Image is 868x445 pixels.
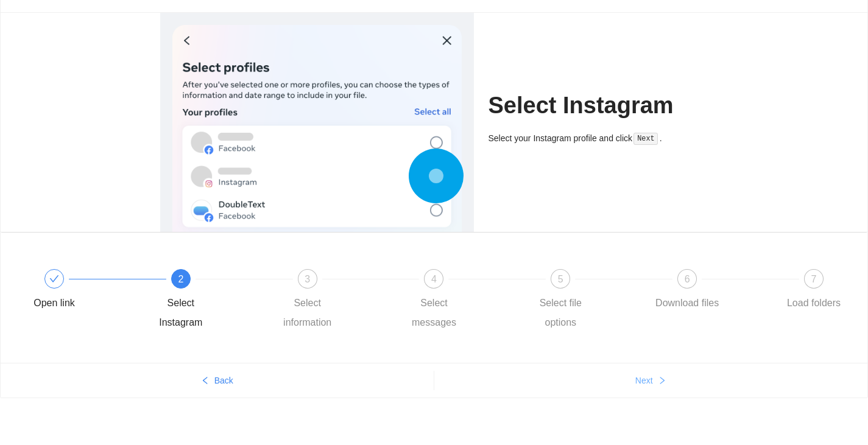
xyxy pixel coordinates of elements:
[558,274,563,284] span: 5
[787,293,841,313] div: Load folders
[811,274,817,284] span: 7
[1,371,434,390] button: leftBack
[778,269,849,313] div: 7Load folders
[633,133,658,145] code: Next
[398,269,525,332] div: 4Select messages
[272,293,343,332] div: Select information
[658,376,666,386] span: right
[635,374,653,387] span: Next
[398,293,469,332] div: Select messages
[489,131,708,145] div: Select your Instagram profile and click .
[146,293,216,332] div: Select Instagram
[434,371,868,390] button: Nextright
[685,274,690,284] span: 6
[201,376,210,386] span: left
[655,293,719,313] div: Download files
[431,274,437,284] span: 4
[525,293,596,332] div: Select file options
[305,274,310,284] span: 3
[178,274,183,284] span: 2
[34,293,75,313] div: Open link
[652,269,778,313] div: 6Download files
[19,269,146,313] div: Open link
[214,374,233,387] span: Back
[525,269,652,332] div: 5Select file options
[146,269,272,332] div: 2Select Instagram
[272,269,399,332] div: 3Select information
[49,274,59,284] span: check
[489,91,708,120] h1: Select Instagram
